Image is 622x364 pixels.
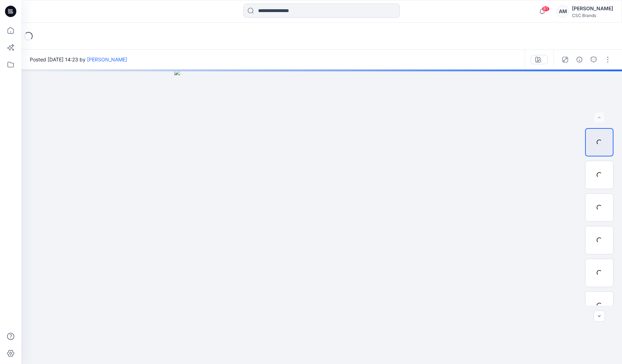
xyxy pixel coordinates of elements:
[572,4,613,13] div: [PERSON_NAME]
[87,56,127,62] a: [PERSON_NAME]
[556,5,569,18] div: AM
[542,6,550,12] span: 81
[30,56,127,63] span: Posted [DATE] 14:23 by
[174,70,469,364] img: eyJhbGciOiJIUzI1NiIsImtpZCI6IjAiLCJzbHQiOiJzZXMiLCJ0eXAiOiJKV1QifQ.eyJkYXRhIjp7InR5cGUiOiJzdG9yYW...
[572,13,613,18] div: CSC Brands
[574,54,585,65] button: Details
